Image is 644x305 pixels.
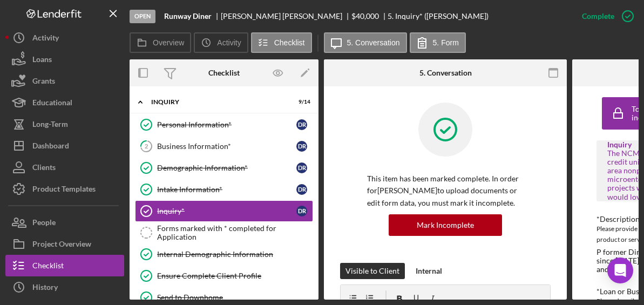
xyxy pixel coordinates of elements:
[32,135,69,159] div: Dashboard
[32,255,64,279] div: Checklist
[582,5,614,27] div: Complete
[194,32,248,53] button: Activity
[347,38,400,47] label: 5. Conversation
[296,184,307,195] div: D R
[32,92,72,116] div: Educational
[5,70,124,92] button: Grants
[5,255,124,276] button: Checklist
[5,49,124,70] button: Loans
[135,200,313,222] a: Inquiry*DR
[208,69,240,77] div: Checklist
[157,164,296,172] div: Demographic Information*
[157,207,296,215] div: Inquiry*
[251,32,312,53] button: Checklist
[157,250,313,259] div: Internal Demographic Information
[571,5,639,27] button: Complete
[164,12,212,21] b: Runway Diner
[419,69,472,77] div: 5. Conversation
[5,276,124,298] button: History
[157,224,313,241] div: Forms marked with * completed for Application
[416,263,442,279] div: Internal
[130,32,191,53] button: Overview
[32,70,55,94] div: Grants
[32,113,68,138] div: Long-Term
[5,157,124,178] button: Clients
[157,185,296,194] div: Intake Information*
[135,135,313,157] a: 2Business Information*DR
[135,179,313,200] a: Intake Information*DR
[5,212,124,233] button: People
[345,263,399,279] div: Visible to Client
[607,257,633,283] div: Open Intercom Messenger
[32,27,59,51] div: Activity
[5,135,124,157] button: Dashboard
[433,38,459,47] label: 5. Form
[274,38,305,47] label: Checklist
[32,49,52,73] div: Loans
[157,142,296,151] div: Business Information*
[296,141,307,152] div: D R
[291,99,310,105] div: 9 / 14
[5,92,124,113] button: Educational
[153,38,184,47] label: Overview
[340,263,405,279] button: Visible to Client
[32,233,91,257] div: Project Overview
[5,178,124,200] button: Product Templates
[351,11,379,21] span: $40,000
[135,222,313,243] a: Forms marked with * completed for Application
[5,113,124,135] button: Long-Term
[389,214,502,236] button: Mark Incomplete
[5,233,124,255] button: Project Overview
[32,178,96,202] div: Product Templates
[32,212,56,236] div: People
[296,162,307,173] div: D R
[296,206,307,216] div: D R
[410,263,448,279] button: Internal
[135,157,313,179] a: Demographic Information*DR
[217,38,241,47] label: Activity
[151,99,283,105] div: INQUIRY
[145,143,148,150] tspan: 2
[135,114,313,135] a: Personal Information*DR
[410,32,466,53] button: 5. Form
[324,32,407,53] button: 5. Conversation
[388,12,489,21] div: 5. Inquiry* ([PERSON_NAME])
[135,243,313,265] a: Internal Demographic Information
[367,173,524,209] p: This item has been marked complete. In order for [PERSON_NAME] to upload documents or edit form d...
[221,12,351,21] div: [PERSON_NAME] [PERSON_NAME]
[417,214,474,236] div: Mark Incomplete
[32,157,56,181] div: Clients
[157,293,313,302] div: Send to Downhome
[5,27,124,49] button: Activity
[32,276,58,301] div: History
[157,120,296,129] div: Personal Information*
[157,272,313,280] div: Ensure Complete Client Profile
[135,265,313,287] a: Ensure Complete Client Profile
[296,119,307,130] div: D R
[130,10,155,23] div: Open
